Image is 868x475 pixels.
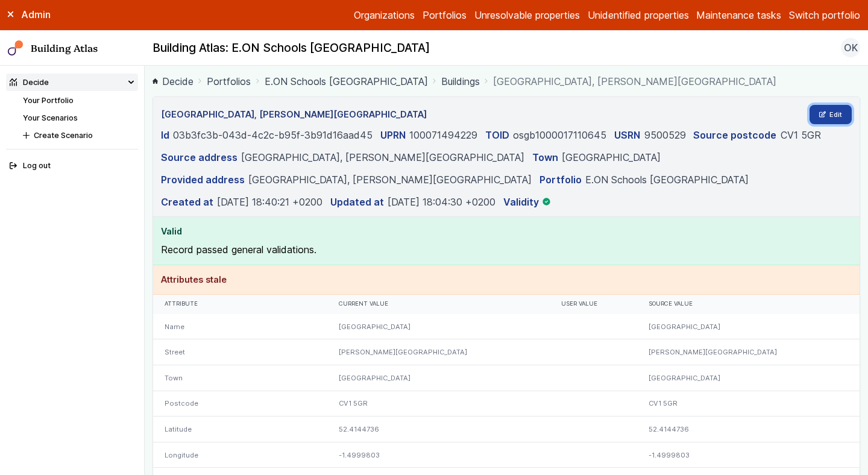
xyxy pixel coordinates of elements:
dt: Portfolio [539,172,582,187]
div: Longitude [153,442,327,468]
dd: [DATE] 18:04:30 +0200 [388,195,495,209]
div: [PERSON_NAME][GEOGRAPHIC_DATA] [637,339,860,365]
a: Unidentified properties [588,8,689,22]
dd: E.ON Schools [GEOGRAPHIC_DATA] [585,172,749,187]
a: Your Scenarios [23,113,78,122]
div: [GEOGRAPHIC_DATA] [327,314,550,339]
dt: Updated at [330,195,384,209]
div: User value [561,300,625,308]
button: OK [841,38,860,57]
dt: Source postcode [693,128,776,142]
div: 52.4144736 [637,417,860,442]
dt: Id [161,128,169,142]
a: Portfolios [207,74,251,89]
a: Organizations [354,8,415,22]
div: Street [153,339,327,365]
span: OK [844,40,858,55]
div: CV1 5GR [637,391,860,417]
dd: [DATE] 18:40:21 +0200 [217,195,322,209]
span: [GEOGRAPHIC_DATA], [PERSON_NAME][GEOGRAPHIC_DATA] [493,74,776,89]
a: E.ON Schools [GEOGRAPHIC_DATA] [265,74,428,89]
h2: Building Atlas: E.ON Schools [GEOGRAPHIC_DATA] [153,40,430,56]
button: Create Scenario [19,127,138,144]
dd: [GEOGRAPHIC_DATA], [PERSON_NAME][GEOGRAPHIC_DATA] [241,150,524,165]
div: Name [153,314,327,339]
div: Current value [339,300,538,308]
h3: [GEOGRAPHIC_DATA], [PERSON_NAME][GEOGRAPHIC_DATA] [161,108,427,121]
div: 52.4144736 [327,417,550,442]
dd: 100071494229 [409,128,477,142]
div: Town [153,365,327,391]
div: [GEOGRAPHIC_DATA] [637,365,860,391]
dt: Town [532,150,558,165]
a: Maintenance tasks [696,8,781,22]
dt: UPRN [380,128,406,142]
a: Your Portfolio [23,96,74,105]
div: [GEOGRAPHIC_DATA] [637,314,860,339]
div: [GEOGRAPHIC_DATA] [327,365,550,391]
a: Edit [810,105,852,124]
div: Attribute [165,300,315,308]
summary: Decide [6,74,139,91]
dt: Provided address [161,172,245,187]
dt: Source address [161,150,237,165]
a: Unresolvable properties [474,8,580,22]
dt: Created at [161,195,213,209]
a: Buildings [441,74,480,89]
dt: TOID [485,128,509,142]
h4: Valid [161,225,852,238]
div: Postcode [153,391,327,417]
dt: Validity [503,195,539,209]
div: -1.4999803 [327,442,550,468]
h4: Attributes stale [161,273,852,286]
div: Source value [649,300,848,308]
dd: CV1 5GR [781,128,821,142]
div: Decide [10,77,49,88]
p: Record passed general validations. [161,242,852,257]
div: -1.4999803 [637,442,860,468]
button: Log out [6,157,139,175]
a: Decide [153,74,193,89]
div: Latitude [153,417,327,442]
dd: [GEOGRAPHIC_DATA] [562,150,661,165]
dd: 03b3fc3b-043d-4c2c-b95f-3b91d16aad45 [173,128,373,142]
dd: 9500529 [644,128,686,142]
dd: [GEOGRAPHIC_DATA], [PERSON_NAME][GEOGRAPHIC_DATA] [248,172,532,187]
a: Portfolios [423,8,467,22]
button: Switch portfolio [789,8,860,22]
dt: USRN [614,128,640,142]
div: CV1 5GR [327,391,550,417]
dd: osgb1000017110645 [513,128,606,142]
div: [PERSON_NAME][GEOGRAPHIC_DATA] [327,339,550,365]
img: main-0bbd2752.svg [8,40,24,56]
